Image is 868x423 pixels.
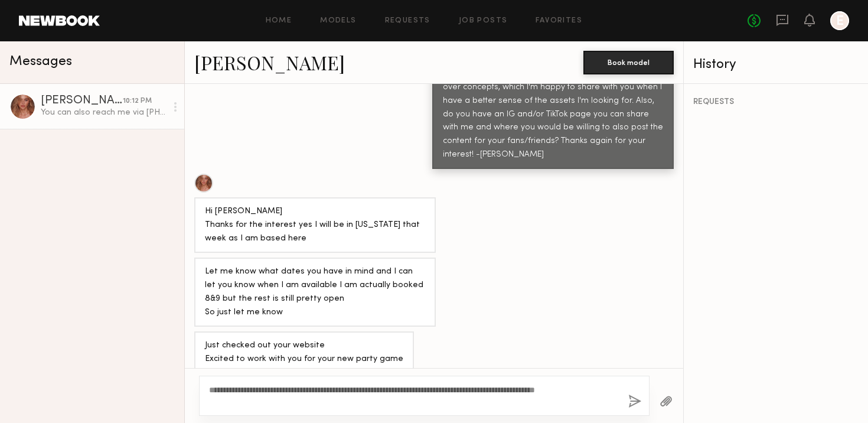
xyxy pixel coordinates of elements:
[205,339,403,366] div: Just checked out your website Excited to work with you for your new party game
[693,58,859,71] div: History
[385,17,430,25] a: Requests
[830,11,849,30] a: E
[205,265,425,320] div: Let me know what dates you have in mind and I can let you know when I am available I am actually ...
[266,17,292,25] a: Home
[205,205,425,246] div: Hi [PERSON_NAME] Thanks for the interest yes I will be in [US_STATE] that week as I am based here
[693,98,859,106] div: REQUESTS
[320,17,356,25] a: Models
[123,96,152,107] div: 10:12 PM
[583,51,674,74] button: Book model
[536,17,582,25] a: Favorites
[9,55,72,69] span: Messages
[459,17,508,25] a: Job Posts
[194,50,345,75] a: [PERSON_NAME]
[41,107,167,118] div: You can also reach me via [PHONE_NUMBER]
[583,57,674,67] a: Book model
[41,95,123,107] div: [PERSON_NAME]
